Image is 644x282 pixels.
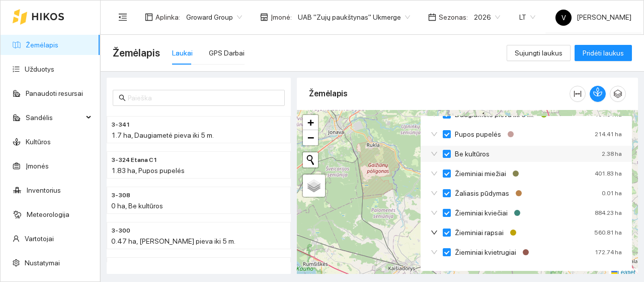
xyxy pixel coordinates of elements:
a: Nustatymai [25,259,60,267]
span: down [431,131,438,138]
span: Sandėlis [26,107,83,128]
a: Layers [303,175,325,197]
span: Pridėti laukus [583,47,624,59]
span: 3-341 [111,120,130,130]
span: Sezonas : [439,12,468,23]
span: down [431,249,438,256]
div: 884.23 ha [595,207,622,218]
span: 3-308 [111,191,130,200]
div: 172.74 ha [595,247,622,258]
div: Laukai [172,47,193,59]
button: Initiate a new search [303,152,318,167]
input: Paieška [128,92,279,103]
span: 0.47 ha, [PERSON_NAME] pieva iki 5 m. [111,237,235,245]
span: + [307,116,314,129]
span: Aplinka : [155,12,180,23]
span: Pupos pupelės [451,129,505,140]
span: down [431,229,438,236]
span: Įmonė : [271,12,292,23]
span: Žieminiai miežiai [451,168,510,179]
a: Panaudoti resursai [26,89,83,97]
span: UAB "Zujų paukštynas" Ukmerge [298,10,410,25]
button: Pridėti laukus [575,45,632,61]
div: 0.01 ha [602,188,622,199]
a: Užduotys [25,65,54,73]
span: 3-324 Etana C1 [111,155,157,165]
span: menu-fold [118,13,127,22]
a: Leaflet [611,269,635,276]
a: Zoom out [303,130,318,145]
span: Žieminiai kvietrugiai [451,247,520,258]
span: 3-303 [111,261,130,271]
span: 2026 [474,10,500,25]
div: 214.41 ha [595,129,622,140]
span: down [431,190,438,197]
span: down [431,170,438,177]
span: Žaliasis pūdymas [451,188,513,199]
button: Sujungti laukus [507,45,571,61]
span: V [561,10,566,26]
span: 0 ha, Be kultūros [111,202,163,210]
a: Inventorius [27,186,61,194]
span: 3-300 [111,226,130,236]
span: 1.83 ha, Pupos pupelės [111,166,185,175]
a: Vartotojai [25,235,54,243]
div: 2.38 ha [602,148,622,159]
a: Kultūros [26,138,51,146]
div: Žemėlapis [309,79,570,108]
a: Meteorologija [27,210,69,218]
span: Žieminiai kviečiai [451,207,512,218]
span: column-width [570,90,585,98]
span: − [307,131,314,144]
span: [PERSON_NAME] [555,13,631,21]
div: GPS Darbai [209,47,245,59]
span: Žieminiai rapsai [451,227,508,238]
a: Zoom in [303,115,318,130]
span: Groward Group [186,10,242,25]
span: search [119,94,126,101]
a: Pridėti laukus [575,49,632,57]
span: down [431,150,438,157]
span: Žemėlapis [113,45,160,61]
span: 1.7 ha, Daugiametė pieva iki 5 m. [111,131,214,139]
span: shop [260,13,268,21]
a: Žemėlapis [26,41,58,49]
span: layout [145,13,153,21]
button: menu-fold [113,7,133,27]
span: LT [519,10,535,25]
span: Sujungti laukus [515,47,562,59]
button: column-width [570,86,586,102]
div: 401.83 ha [595,168,622,179]
span: down [431,209,438,216]
a: Sujungti laukus [507,49,571,57]
span: calendar [428,13,436,21]
div: 560.81 ha [594,227,622,238]
span: Be kultūros [451,148,494,159]
a: Įmonės [26,162,49,170]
